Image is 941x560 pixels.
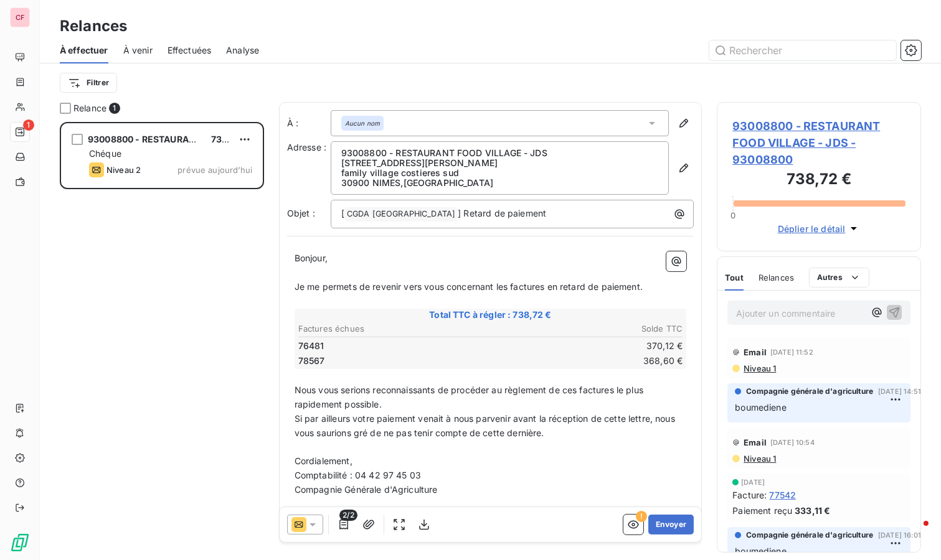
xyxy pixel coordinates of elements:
span: Nous vous serions reconnaissants de procéder au règlement de ces factures le plus rapidement poss... [295,385,646,409]
span: Comptabilité : 04 42 97 45 03 [295,470,421,480]
th: Factures échues [298,322,490,335]
span: 1 [23,119,34,131]
p: 93008800 - RESTAURANT FOOD VILLAGE - JDS [341,148,659,158]
span: Analyse [226,44,259,57]
span: [DATE] [741,478,765,486]
span: Paiement reçu [732,504,792,517]
span: Objet : [287,208,315,218]
span: Niveau 1 [742,363,776,373]
em: Aucun nom [345,119,380,128]
td: 368,60 € [491,354,684,368]
p: 30900 NIMES , [GEOGRAPHIC_DATA] [341,178,659,188]
p: [STREET_ADDRESS][PERSON_NAME] [341,158,659,168]
label: À : [287,117,331,129]
button: Filtrer [60,73,117,93]
span: Si par ailleurs votre paiement venait à nous parvenir avant la réception de cette lettre, nous vo... [295,413,678,438]
div: grid [60,122,264,560]
span: Je me permets de revenir vers vous concernant les factures en retard de paiement. [295,281,643,292]
span: À venir [123,44,153,57]
span: 1 [109,103,120,114]
span: 77542 [769,488,796,502]
span: 738,72 € [211,134,250,144]
span: 333,11 € [795,504,830,517]
span: Total TTC à régler : 738,72 € [296,309,685,321]
button: Déplier le détail [774,222,864,236]
span: [DATE] 11:52 [770,348,813,356]
span: 93008800 - RESTAURANT FOOD VILLAGE - JDS - 93008800 [732,118,906,168]
span: Facture : [732,488,767,502]
span: boumediene [735,546,787,556]
span: CGDA [GEOGRAPHIC_DATA] [345,207,457,222]
button: Envoyer [648,515,694,534]
span: Relances [759,273,794,282]
span: 93008800 - RESTAURANT FOOD VILLAGE - JDS [88,134,293,144]
span: Email [744,437,767,447]
td: 370,12 € [491,339,684,353]
span: [DATE] 16:01 [878,531,921,539]
span: 76481 [298,340,324,352]
span: Compagnie générale d'agriculture [746,530,873,541]
span: ] Retard de paiement [458,208,546,218]
span: [ [341,208,344,218]
span: [DATE] 14:51 [878,388,921,395]
h3: 738,72 € [732,168,906,193]
div: CF [10,7,30,27]
span: À effectuer [60,44,108,57]
iframe: Intercom live chat [899,518,929,548]
span: Bonjour, [295,253,328,263]
span: Niveau 1 [742,454,776,464]
span: Cordialement, [295,455,352,466]
span: Effectuées [168,44,212,57]
span: Compagnie générale d'agriculture [746,386,873,397]
span: Chéque [89,148,121,159]
span: [DATE] 10:54 [770,439,815,446]
span: Tout [725,273,744,282]
button: Autres [809,268,869,287]
span: Déplier le détail [778,222,846,235]
span: Adresse : [287,142,326,152]
th: Solde TTC [491,322,684,335]
span: Niveau 2 [106,165,141,175]
span: 0 [731,210,735,220]
img: Logo LeanPay [10,533,30,553]
span: 2/2 [339,510,357,521]
span: Relance [73,102,106,114]
p: family village costieres sud [341,168,659,178]
span: Email [744,347,767,357]
h3: Relances [60,15,127,37]
input: Rechercher [709,40,896,60]
span: 78567 [298,355,325,367]
span: Compagnie Générale d'Agriculture [295,484,438,495]
span: prévue aujourd’hui [177,165,252,175]
span: boumediene [735,402,787,413]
